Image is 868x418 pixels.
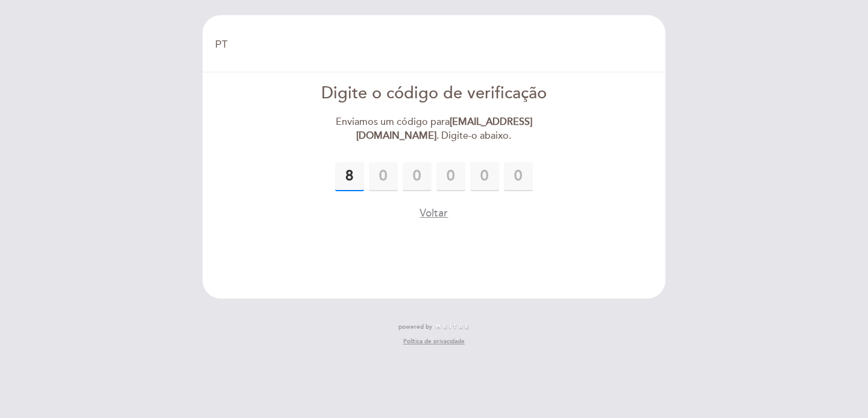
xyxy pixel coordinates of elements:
[398,323,470,331] a: powered by
[335,162,364,191] input: 0
[403,162,432,191] input: 0
[420,206,448,221] button: Voltar
[470,162,499,191] input: 0
[436,162,465,191] input: 0
[403,337,465,346] a: Política de privacidade
[356,116,532,142] strong: [EMAIL_ADDRESS][DOMAIN_NAME]
[296,115,573,143] div: Enviamos um código para . Digite-o abaixo.
[398,323,432,331] span: powered by
[369,162,398,191] input: 0
[435,324,470,330] img: MEITRE
[504,162,533,191] input: 0
[296,82,573,106] div: Digite o código de verificação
